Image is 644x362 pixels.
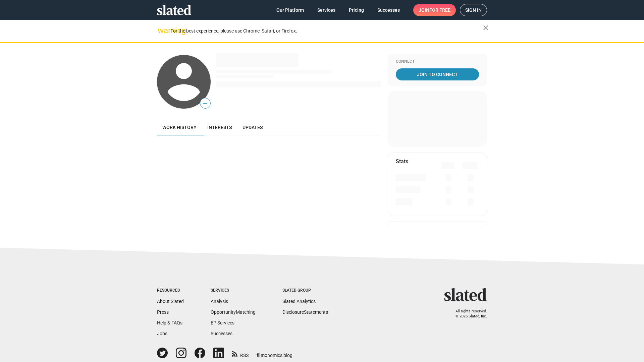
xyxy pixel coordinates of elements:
a: Analysis [211,299,228,304]
a: Work history [157,119,202,135]
a: Jobs [157,331,167,336]
a: filmonomics blog [257,347,292,359]
span: Pricing [349,4,364,16]
a: Slated Analytics [282,299,316,304]
a: EP Services [211,320,234,325]
span: Sign in [465,4,482,16]
a: Pricing [343,4,369,16]
p: All rights reserved. © 2025 Slated, Inc. [448,309,487,319]
div: Services [211,288,256,293]
span: Successes [377,4,400,16]
span: Interests [207,125,232,130]
a: Press [157,309,169,315]
mat-card-title: Stats [396,158,408,165]
div: Resources [157,288,184,293]
a: About Slated [157,299,184,304]
a: Our Platform [271,4,309,16]
mat-icon: close [482,24,490,32]
a: Successes [372,4,405,16]
a: Successes [211,331,232,336]
a: Updates [237,119,268,135]
a: Interests [202,119,237,135]
a: RSS [232,348,249,359]
mat-icon: warning [158,26,166,35]
span: Join To Connect [397,68,478,80]
span: Work history [162,125,197,130]
a: Services [312,4,341,16]
span: Join [419,4,450,16]
a: Sign in [460,4,487,16]
span: for free [429,4,450,16]
a: DisclosureStatements [282,309,328,315]
a: OpportunityMatching [211,309,256,315]
div: Connect [396,59,479,64]
div: Slated Group [282,288,328,293]
a: Help & FAQs [157,320,182,325]
div: For the best experience, please use Chrome, Safari, or Firefox. [170,26,483,36]
a: Joinfor free [413,4,456,16]
span: — [200,99,210,108]
a: Join To Connect [396,68,479,80]
span: film [257,353,265,358]
span: Updates [243,125,263,130]
span: Our Platform [276,4,304,16]
span: Services [317,4,335,16]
